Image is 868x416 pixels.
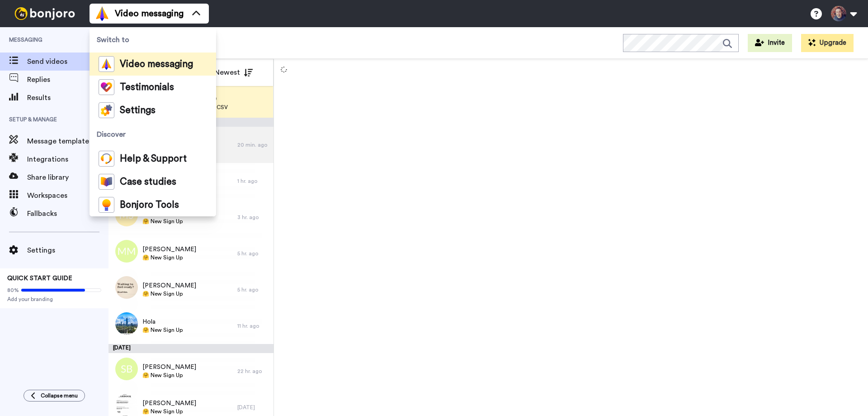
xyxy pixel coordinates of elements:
span: 80% [7,287,19,294]
span: 🤗 New Sign Up [142,372,196,379]
span: Switch to [90,27,216,53]
div: 5 hr. ago [237,286,269,293]
span: Fallbacks [27,208,108,219]
img: vm-color.svg [99,56,114,72]
div: [DATE] [237,404,269,411]
img: bj-logo-header-white.svg [11,7,79,20]
span: Hola [142,317,183,326]
img: help-and-support-colored.svg [99,151,114,167]
button: Upgrade [801,34,854,52]
a: Video messaging [90,53,216,76]
span: 🤗 New Sign Up [142,254,196,261]
a: Help & Support [90,147,216,170]
span: Share library [27,172,108,183]
div: 22 hr. ago [237,368,269,375]
div: [DATE] [108,344,274,353]
button: Newest [208,63,259,81]
img: bj-tools-colored.svg [99,197,114,213]
div: 1 hr. ago [237,177,269,185]
span: Testimonials [120,83,174,92]
span: 🤗 New Sign Up [142,326,183,334]
span: Integrations [27,154,108,165]
div: 5 hr. ago [237,250,269,257]
span: Add your branding [7,296,101,303]
div: 3 hr. ago [237,214,269,221]
a: Bonjoro Tools [90,193,216,216]
span: Workspaces [27,190,108,201]
div: 20 min. ago [237,141,269,148]
button: Invite [748,34,792,52]
span: [PERSON_NAME] [142,363,196,372]
span: Message template [27,136,108,147]
span: 🤗 New Sign Up [142,218,196,225]
span: [PERSON_NAME] [142,399,196,408]
img: settings-colored.svg [99,102,114,118]
img: case-study-colored.svg [99,174,114,190]
a: Case studies [90,170,216,193]
img: sb.png [115,358,138,380]
span: Settings [120,106,156,115]
a: Settings [90,99,216,122]
span: Bonjoro Tools [120,201,179,210]
span: Case studies [120,177,176,186]
span: Video messaging [120,60,193,69]
span: [PERSON_NAME] [142,245,196,254]
img: 0e33a042-e01f-4598-8cdc-a89f569b406b.jpg [115,276,138,299]
button: Collapse menu [24,390,85,402]
img: ef397e13-e77d-4d61-b1c7-591afab6eb0f.jpg [115,312,138,335]
img: mm.png [115,240,138,263]
a: Testimonials [90,76,216,99]
span: QUICK START GUIDE [7,275,72,282]
span: 🤗 New Sign Up [142,408,196,415]
img: vm-color.svg [95,6,109,21]
img: tm-color.svg [99,79,114,95]
span: 🤗 New Sign Up [142,290,196,297]
span: Discover [90,122,216,147]
span: Send videos [27,56,108,67]
span: Results [27,92,108,103]
span: Settings [27,245,108,256]
span: Replies [27,74,108,85]
span: Collapse menu [41,392,78,399]
span: Video messaging [115,7,184,20]
div: 11 hr. ago [237,322,269,330]
span: [PERSON_NAME] [142,281,196,290]
span: Help & Support [120,154,187,163]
